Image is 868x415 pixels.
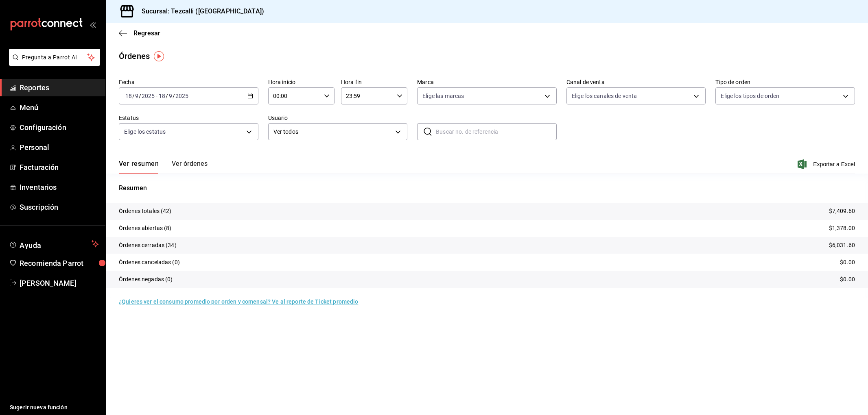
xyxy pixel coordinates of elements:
[119,50,150,62] div: Órdenes
[119,183,855,193] p: Resumen
[20,82,99,93] span: Reportes
[119,160,208,174] div: navigation tabs
[20,202,99,213] span: Suscripción
[119,298,358,305] a: ¿Quieres ver el consumo promedio por orden y comensal? Ve al reporte de Ticket promedio
[124,128,166,136] span: Elige los estatus
[20,162,99,173] span: Facturación
[119,29,160,37] button: Regresar
[22,53,87,62] span: Pregunta a Parrot AI
[166,93,168,99] span: /
[840,258,855,267] p: $0.00
[799,159,855,169] button: Exportar a Excel
[20,102,99,113] span: Menú
[125,93,132,99] input: --
[20,278,99,289] span: [PERSON_NAME]
[20,239,88,249] span: Ayuda
[721,92,779,100] span: Elige los tipos de orden
[173,93,175,99] span: /
[132,93,135,99] span: /
[273,128,393,136] span: Ver todos
[10,403,99,412] span: Sugerir nueva función
[829,241,855,250] p: $6,031.60
[422,92,464,100] span: Elige las marcas
[141,93,155,99] input: ----
[119,115,258,121] label: Estatus
[119,275,173,284] p: Órdenes negadas (0)
[172,160,208,174] button: Ver órdenes
[139,93,141,99] span: /
[156,93,157,99] span: -
[119,79,258,85] label: Fecha
[175,93,189,99] input: ----
[829,224,855,232] p: $1,378.00
[20,122,99,133] span: Configuración
[135,93,139,99] input: --
[119,258,180,267] p: Órdenes canceladas (0)
[135,7,264,16] h3: Sucursal: Tezcalli ([GEOGRAPHIC_DATA])
[417,79,557,85] label: Marca
[840,275,855,284] p: $0.00
[20,142,99,153] span: Personal
[268,79,335,85] label: Hora inicio
[268,115,408,121] label: Usuario
[572,92,637,100] span: Elige los canales de venta
[133,29,160,37] span: Regresar
[119,160,159,174] button: Ver resumen
[9,49,100,66] button: Pregunta a Parrot AI
[20,258,99,269] span: Recomienda Parrot
[829,207,855,215] p: $7,409.60
[168,93,173,99] input: --
[6,59,100,67] a: Pregunta a Parrot AI
[119,207,172,215] p: Órdenes totales (42)
[158,93,166,99] input: --
[566,79,706,85] label: Canal de venta
[90,21,96,28] button: open_drawer_menu
[20,182,99,193] span: Inventarios
[715,79,855,85] label: Tipo de orden
[119,241,177,250] p: Órdenes cerradas (34)
[154,51,164,61] img: Tooltip marker
[119,224,172,232] p: Órdenes abiertas (8)
[436,124,557,140] input: Buscar no. de referencia
[341,79,407,85] label: Hora fin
